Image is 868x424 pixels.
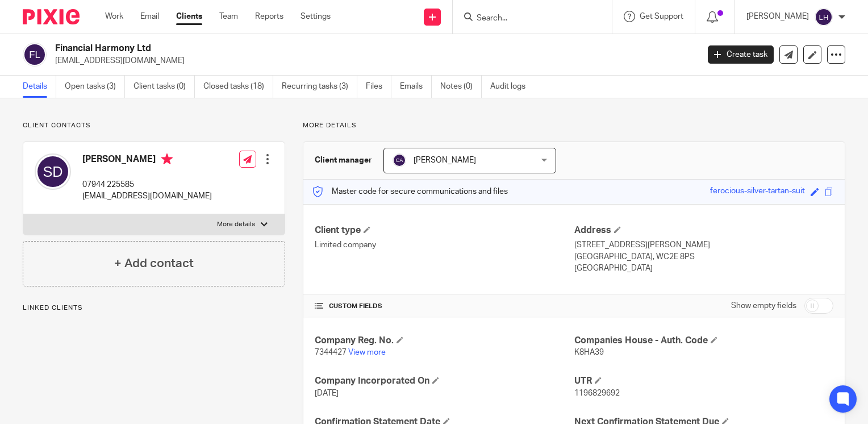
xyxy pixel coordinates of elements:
a: Email [140,11,159,22]
a: Client tasks (0) [133,76,195,98]
p: Master code for secure communications and files [312,186,508,197]
h4: Companies House - Auth. Code [574,335,833,347]
p: More details [303,121,845,130]
h3: Client manager [315,155,372,166]
span: K8HA39 [574,348,604,356]
p: Linked clients [23,304,285,313]
p: [EMAIL_ADDRESS][DOMAIN_NAME] [55,55,691,66]
p: [EMAIL_ADDRESS][DOMAIN_NAME] [82,190,212,202]
h4: CUSTOM FIELDS [315,302,574,311]
label: Show empty fields [731,300,796,311]
a: Clients [176,11,202,22]
a: Create task [708,45,774,64]
p: [GEOGRAPHIC_DATA], WC2E 8PS [574,251,833,263]
a: Emails [400,76,432,98]
h4: Company Reg. No. [315,335,574,347]
i: Primary [161,153,173,165]
a: Audit logs [490,76,534,98]
a: Closed tasks (18) [203,76,273,98]
div: ferocious-silver-tartan-suit [710,185,805,198]
a: Recurring tasks (3) [282,76,357,98]
img: svg%3E [393,153,406,167]
span: [DATE] [315,389,339,397]
h4: UTR [574,375,833,387]
h4: + Add contact [114,255,194,272]
a: View more [348,348,386,356]
a: Reports [255,11,283,22]
img: svg%3E [23,43,47,66]
h4: Address [574,225,833,236]
a: Work [105,11,123,22]
p: Client contacts [23,121,285,130]
p: 07944 225585 [82,179,212,190]
p: [GEOGRAPHIC_DATA] [574,263,833,274]
img: svg%3E [815,8,833,26]
a: Notes (0) [440,76,482,98]
p: [PERSON_NAME] [746,11,809,22]
h4: Company Incorporated On [315,375,574,387]
h4: Client type [315,225,574,236]
h4: [PERSON_NAME] [82,153,212,168]
input: Search [475,14,578,24]
a: Details [23,76,56,98]
span: Get Support [640,13,683,20]
span: [PERSON_NAME] [414,156,476,164]
img: Pixie [23,9,80,24]
a: Open tasks (3) [65,76,125,98]
span: 1196829692 [574,389,620,397]
p: More details [217,220,255,229]
img: svg%3E [35,153,71,190]
h2: Financial Harmony Ltd [55,43,564,55]
a: Team [219,11,238,22]
p: Limited company [315,239,574,251]
a: Settings [301,11,331,22]
span: 7344427 [315,348,347,356]
p: [STREET_ADDRESS][PERSON_NAME] [574,239,833,251]
a: Files [366,76,391,98]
